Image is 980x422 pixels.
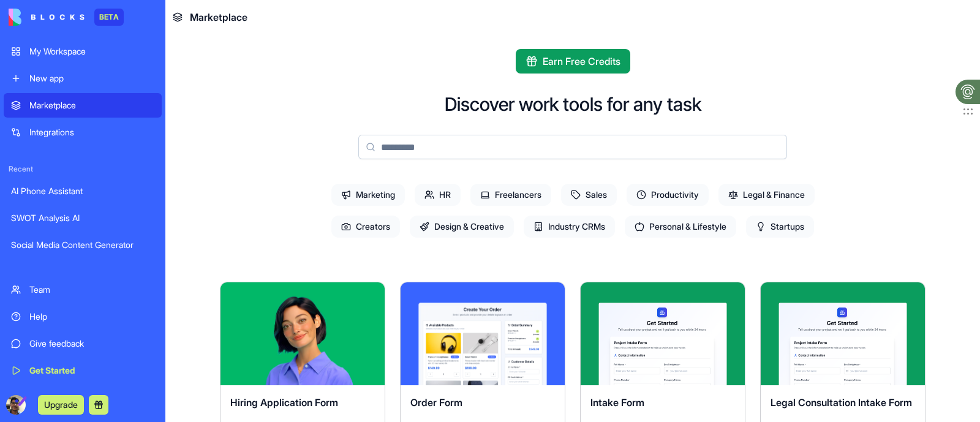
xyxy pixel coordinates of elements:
a: SWOT Analysis AI [4,206,162,230]
p: Active 45m ago [59,15,122,28]
span: Hiring Application Form [230,396,338,409]
button: Upgrade [38,395,84,415]
textarea: Message… [10,342,235,363]
span: Design & Creative [410,216,514,238]
a: Integrations [4,120,162,145]
div: SWOT Analysis AI [11,212,154,224]
h2: Discover work tools for any task [445,93,701,115]
div: Get Started [29,364,154,377]
span: Legal & Finance [718,184,815,206]
span: Sales [561,184,617,206]
a: Upgrade [38,398,84,410]
div: Team [29,284,154,296]
span: Personal & Lifestyle [625,216,736,238]
a: Team [4,277,162,302]
span: Marketplace [190,10,247,24]
li: An where you can paste any URL and tell the agent to “scrape this.” [29,28,191,62]
li: A button that pulls your latest Substack posts and updates the dashboard. [29,65,191,99]
div: Help [29,311,154,323]
button: Emoji picker [19,367,29,377]
a: Social Media Content Generator [4,233,162,257]
button: Gif picker [39,367,48,377]
a: Give feedback [4,331,162,356]
a: My Workspace [4,39,162,64]
span: Legal Consultation Intake Form [771,396,912,409]
b: one-click Refresh [35,66,118,75]
div: My Workspace [29,45,154,58]
a: New app [4,66,162,91]
img: ACg8ocKY1DAgEe0KyGI1MzXqbvyLZRCSULHupG7H8viJqVIgUiqVYalV=s96-c [6,395,26,415]
span: Industry CRMs [524,216,615,238]
button: go back [8,5,31,28]
div: Social Media Content Generator [11,239,154,251]
button: Start recording [78,367,88,377]
button: Send a message… [210,363,230,382]
span: Marketing [331,184,405,206]
a: BETA [9,9,124,26]
div: Close [215,5,237,27]
span: Recent [4,164,162,174]
button: Earn Free Credits [516,49,630,73]
li: Add an connected to an agent with web-scraping and web-search capabilities. You can ask to build ... [29,129,191,266]
b: AI chat [40,29,73,39]
span: Creators [331,216,400,238]
img: Profile image for Shelly [35,7,55,26]
div: Give feedback [29,337,154,350]
h1: Shelly [59,6,89,15]
button: Home [192,5,215,28]
b: AI chat [59,130,92,140]
b: How we’ll set it up in your Blocks app: [20,106,181,128]
b: receive a URL [43,221,109,231]
span: HR [415,184,461,206]
li: For Substack: we don’t have a native integration yet. Our feature is planned for later this month... [29,269,191,349]
div: Marketplace [29,99,154,111]
button: Upload attachment [58,367,68,377]
span: Order Form [410,396,462,409]
a: Help [4,304,162,329]
div: AI Phone Assistant [11,185,154,197]
img: logo [9,9,85,26]
div: BETA [94,9,124,26]
span: Startups [746,216,814,238]
a: AI Phone Assistant [4,179,162,203]
span: Intake Form [590,396,644,409]
a: Get Started [4,358,162,383]
span: Earn Free Credits [543,54,620,69]
span: Productivity [627,184,709,206]
span: Freelancers [470,184,551,206]
b: [PERSON_NAME] [43,164,123,174]
a: Marketplace [4,93,162,118]
div: New app [29,72,154,85]
b: do with that URL [29,233,186,254]
div: Integrations [29,126,154,138]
